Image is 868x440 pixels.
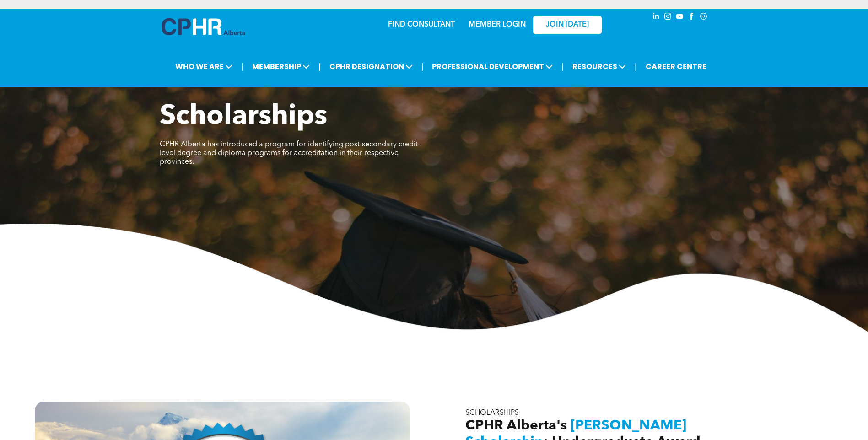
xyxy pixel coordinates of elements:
a: youtube [675,11,685,24]
a: CAREER CENTRE [643,58,709,75]
li: | [241,57,243,76]
li: | [421,57,424,76]
span: JOIN [DATE] [546,21,589,29]
span: SCHOLARSHIPS [465,409,519,417]
li: | [561,57,564,76]
span: CPHR DESIGNATION [327,58,415,75]
a: FIND CONSULTANT [388,21,455,28]
a: Social network [699,11,709,24]
span: PROFESSIONAL DEVELOPMENT [429,58,555,75]
span: MEMBERSHIP [249,58,313,75]
li: | [318,57,321,76]
span: CPHR Alberta's [465,419,567,433]
span: Scholarships [160,103,327,131]
img: A blue and white logo for cp alberta [162,18,245,35]
a: facebook [687,11,697,24]
a: JOIN [DATE] [533,16,602,34]
a: instagram [663,11,673,24]
span: RESOURCES [570,58,629,75]
a: MEMBER LOGIN [469,21,526,28]
a: linkedin [651,11,661,24]
span: CPHR Alberta has introduced a program for identifying post-secondary credit-level degree and dipl... [160,141,420,166]
li: | [635,57,637,76]
span: WHO WE ARE [173,58,235,75]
